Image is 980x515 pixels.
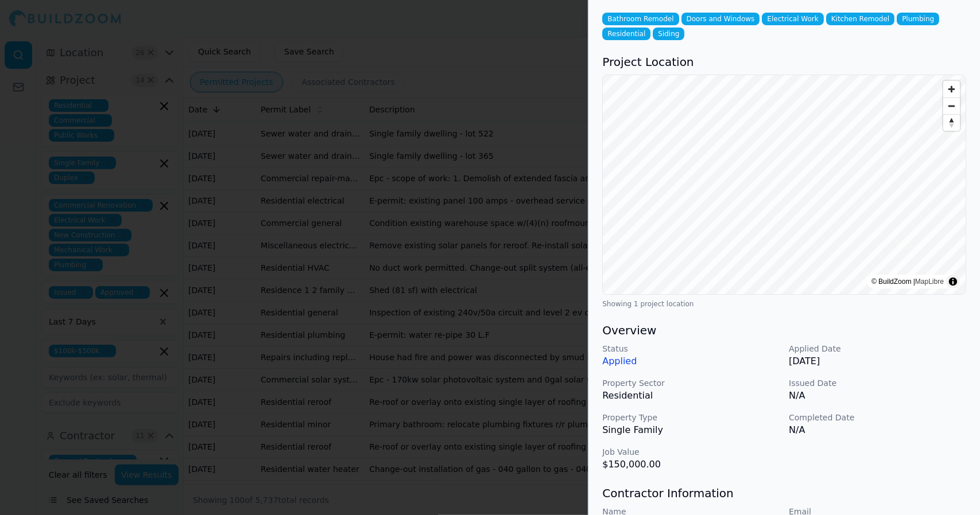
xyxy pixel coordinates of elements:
h3: Overview [602,322,966,338]
summary: Toggle attribution [946,275,960,288]
p: Issued Date [789,377,966,389]
p: N/A [789,423,966,437]
p: Residential [602,389,780,403]
p: Completed Date [789,412,966,423]
span: Bathroom Remodel [602,13,679,25]
canvas: Map [603,75,966,295]
span: Siding [653,28,684,40]
button: Reset bearing to north [943,114,960,131]
p: Applied Date [789,343,966,354]
p: [DATE] [789,354,966,368]
span: Doors and Windows [681,13,760,25]
p: Property Sector [602,377,780,389]
p: N/A [789,389,966,403]
p: Property Type [602,412,780,423]
button: Zoom in [943,81,960,97]
span: Electrical Work [762,13,823,25]
span: Plumbing [897,13,939,25]
p: Status [602,343,780,354]
a: MapLibre [915,278,944,286]
span: Kitchen Remodel [826,13,894,25]
span: Residential [602,28,650,40]
p: Single Family [602,423,780,437]
button: Zoom out [943,97,960,114]
div: © BuildZoom | [871,276,944,287]
h3: Contractor Information [602,485,966,501]
h3: Project Location [602,54,966,70]
p: $150,000.00 [602,458,780,471]
p: Job Value [602,446,780,458]
div: Showing 1 project location [602,299,966,309]
p: Applied [602,354,780,368]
